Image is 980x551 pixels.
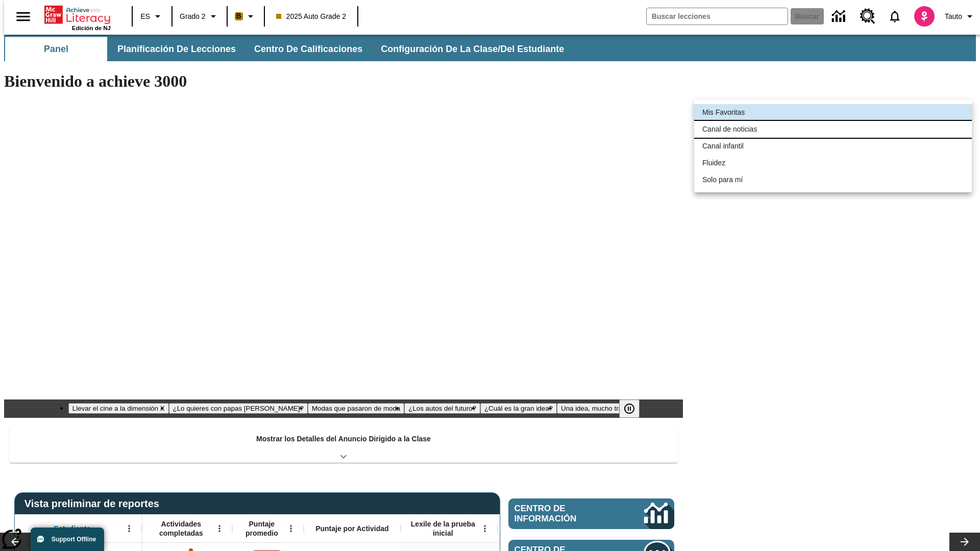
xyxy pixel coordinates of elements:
li: Canal de noticias [694,121,972,138]
li: Fluidez [694,155,972,171]
li: Canal infantil [694,138,972,155]
li: Mis Favoritas [694,104,972,121]
body: Máximo 600 caracteres Presiona Escape para desactivar la barra de herramientas Presiona Alt + F10... [4,8,149,17]
li: Solo para mí [694,171,972,188]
